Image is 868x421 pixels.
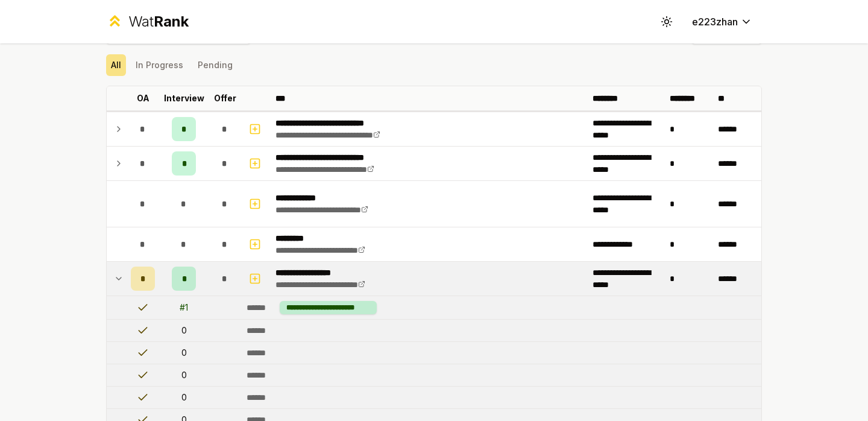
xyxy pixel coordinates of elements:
[154,13,189,30] span: Rank
[137,92,149,104] p: OA
[164,92,204,104] p: Interview
[214,92,236,104] p: Offer
[128,12,189,31] div: Wat
[193,54,237,76] button: Pending
[160,387,208,408] td: 0
[160,342,208,364] td: 0
[180,302,188,314] div: # 1
[160,320,208,341] td: 0
[131,54,188,76] button: In Progress
[106,12,189,31] a: WatRank
[682,11,762,33] button: e223zhan
[692,14,738,29] span: e223zhan
[160,364,208,386] td: 0
[106,54,126,76] button: All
